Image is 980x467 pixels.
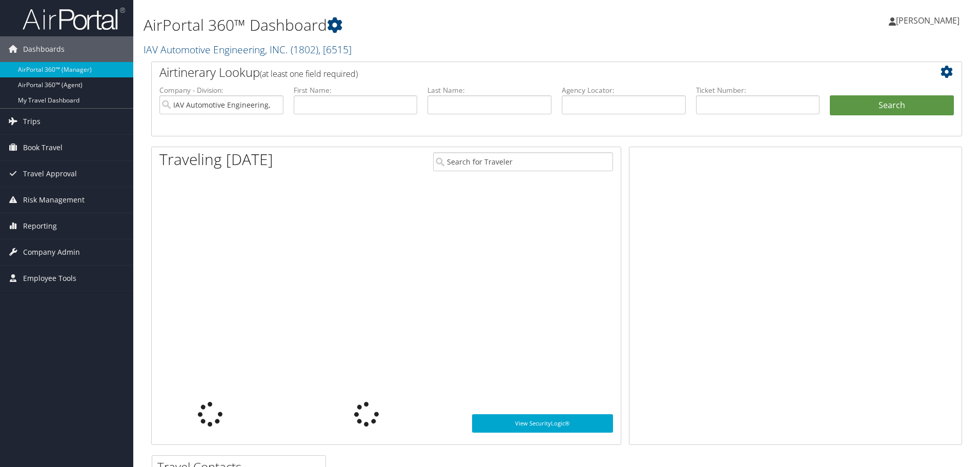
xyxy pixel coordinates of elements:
label: Company - Division: [159,85,283,95]
button: Search [830,95,954,116]
span: , [ 6515 ] [318,43,352,56]
label: Ticket Number: [696,85,820,95]
span: [PERSON_NAME] [896,15,959,26]
a: View SecurityLogic® [472,414,613,433]
span: Employee Tools [23,266,76,291]
span: Travel Approval [23,161,77,187]
span: Book Travel [23,135,63,160]
input: Search for Traveler [433,152,613,171]
h1: Traveling [DATE] [159,149,273,170]
label: Agency Locator: [562,85,686,95]
span: Trips [23,109,40,134]
a: [PERSON_NAME] [889,5,970,36]
h1: AirPortal 360™ Dashboard [144,14,695,36]
img: airportal-logo.png [23,7,125,31]
span: Dashboards [23,36,65,62]
a: IAV Automotive Engineering, INC. [144,43,352,56]
span: Reporting [23,213,57,239]
span: Company Admin [23,239,80,265]
label: First Name: [294,85,418,95]
span: (at least one field required) [260,68,358,79]
span: Risk Management [23,187,85,213]
label: Last Name: [427,85,552,95]
h2: Airtinerary Lookup [159,64,886,81]
span: ( 1802 ) [291,43,318,56]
